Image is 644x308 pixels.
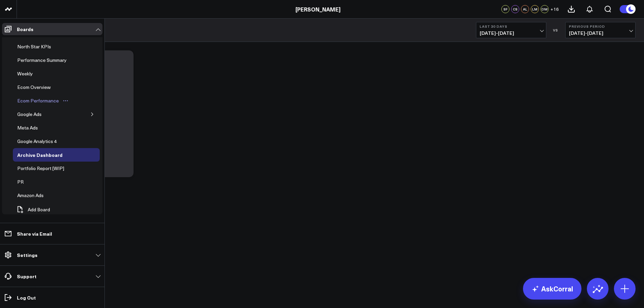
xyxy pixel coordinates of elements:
a: Amazon AdsOpen board menu [13,189,58,202]
a: Performance SummaryOpen board menu [13,53,81,67]
a: [PERSON_NAME] [295,5,340,13]
p: Share via Email [17,231,52,236]
a: Ecom OverviewOpen board menu [13,80,65,94]
p: Boards [17,26,33,32]
div: VS [550,28,562,32]
b: Previous Period [569,24,632,28]
a: Portfolio Report [WIP]Open board menu [13,162,79,175]
div: Meta Ads [16,124,40,132]
div: SF [501,5,509,13]
span: Add Board [28,207,50,212]
div: Ecom Performance [16,97,61,105]
div: CS [511,5,519,13]
button: +16 [550,5,559,13]
div: Archive Dashboard [16,151,64,159]
div: Google Analytics 4 [16,137,58,145]
a: PROpen board menu [13,175,38,189]
a: North Star KPIsOpen board menu [13,40,66,53]
p: Support [17,274,37,279]
a: Ecom PerformanceOpen board menu [13,94,73,108]
button: Last 30 Days[DATE]-[DATE] [476,22,546,38]
a: Google AdsOpen board menu [13,108,56,121]
a: AskCorral [523,278,581,300]
span: + 16 [550,7,559,11]
div: North Star KPIs [16,43,53,51]
span: [DATE] - [DATE] [480,30,543,36]
p: Log Out [17,295,36,300]
div: Weekly [16,70,34,78]
span: [DATE] - [DATE] [569,30,632,36]
div: AL [521,5,529,13]
div: DM [541,5,549,13]
div: Google Ads [16,110,43,118]
div: Performance Summary [16,56,68,64]
p: Settings [17,252,38,258]
button: Previous Period[DATE]-[DATE] [565,22,636,38]
a: Meta AdsOpen board menu [13,121,52,135]
button: Add Board [13,202,53,217]
a: Google Analytics 4Open board menu [13,135,71,148]
div: PR [16,178,25,186]
a: Archive DashboardOpen board menu [13,148,77,162]
a: WeeklyOpen board menu [13,67,47,80]
b: Last 30 Days [480,24,543,28]
button: Open board menu [61,98,71,103]
div: Ecom Overview [16,83,52,91]
div: Portfolio Report [WIP] [16,164,66,172]
div: LM [531,5,539,13]
a: Log Out [2,291,102,304]
div: Amazon Ads [16,191,45,199]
